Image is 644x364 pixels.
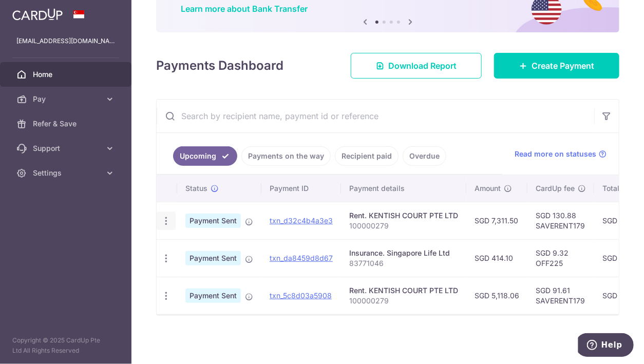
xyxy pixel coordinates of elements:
[466,202,527,239] td: SGD 7,311.50
[527,202,594,239] td: SGD 130.88 SAVERENT179
[33,69,101,80] span: Home
[181,4,308,14] a: Learn more about Bank Transfer
[156,56,283,75] h4: Payments Dashboard
[33,119,101,129] span: Refer & Save
[33,94,101,104] span: Pay
[157,100,594,132] input: Search by recipient name, payment id or reference
[349,258,458,269] p: 83771046
[261,175,341,202] th: Payment ID
[185,183,207,194] span: Status
[23,7,44,16] span: Help
[578,333,634,359] iframe: Opens a widget where you can find more information
[403,146,446,166] a: Overdue
[270,254,333,262] a: txn_da8459d8d67
[185,289,241,303] span: Payment Sent
[475,183,501,194] span: Amount
[494,53,619,79] a: Create Payment
[173,146,237,166] a: Upcoming
[351,53,482,79] a: Download Report
[527,277,594,314] td: SGD 91.61 SAVERENT179
[185,214,241,228] span: Payment Sent
[33,168,101,178] span: Settings
[466,239,527,277] td: SGD 414.10
[270,216,333,225] a: txn_d32c4b4a3e3
[466,277,527,314] td: SGD 5,118.06
[349,210,458,221] div: Rent. KENTISH COURT PTE LTD
[388,60,457,72] span: Download Report
[349,248,458,258] div: Insurance. Singapore Life Ltd
[515,149,596,159] span: Read more on statuses
[349,221,458,231] p: 100000279
[532,60,594,72] span: Create Payment
[185,251,241,265] span: Payment Sent
[602,183,636,194] span: Total amt.
[536,183,575,194] span: CardUp fee
[33,143,101,154] span: Support
[16,36,115,46] p: [EMAIL_ADDRESS][DOMAIN_NAME]
[270,291,332,300] a: txn_5c8d03a5908
[349,296,458,306] p: 100000279
[335,146,399,166] a: Recipient paid
[515,149,607,159] a: Read more on statuses
[349,285,458,296] div: Rent. KENTISH COURT PTE LTD
[527,239,594,277] td: SGD 9.32 OFF225
[12,8,63,21] img: CardUp
[241,146,331,166] a: Payments on the way
[341,175,466,202] th: Payment details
